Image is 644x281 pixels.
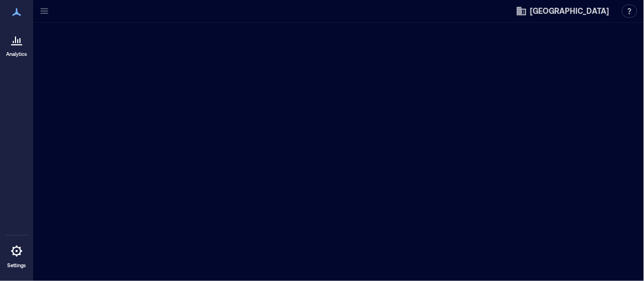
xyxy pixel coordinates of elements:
[3,238,30,272] a: Settings
[3,27,30,61] a: Analytics
[513,2,613,20] button: [GEOGRAPHIC_DATA]
[530,6,610,17] span: [GEOGRAPHIC_DATA]
[7,262,26,269] p: Settings
[6,51,27,58] p: Analytics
